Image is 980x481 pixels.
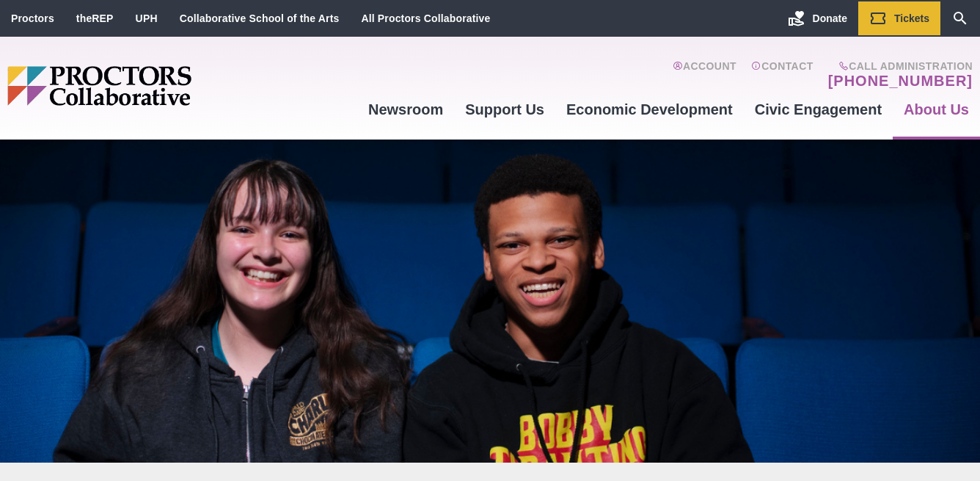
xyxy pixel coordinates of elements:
a: Civic Engagement [744,90,893,129]
a: About Us [893,90,980,129]
a: UPH [136,12,158,24]
span: Donate [813,12,847,24]
a: [PHONE_NUMBER] [828,72,973,90]
a: Support Us [454,90,555,129]
a: theREP [76,12,114,24]
a: Collaborative School of the Arts [180,12,340,24]
a: Contact [751,60,813,90]
span: Call Administration [824,60,973,72]
a: All Proctors Collaborative [361,12,490,24]
a: Proctors [11,12,54,24]
img: Proctors logo [7,66,304,106]
a: Tickets [858,1,940,35]
a: Account [673,60,736,90]
a: Search [940,1,980,35]
a: Newsroom [357,90,454,129]
a: Economic Development [555,90,744,129]
span: Tickets [894,12,929,24]
a: Donate [777,1,858,35]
